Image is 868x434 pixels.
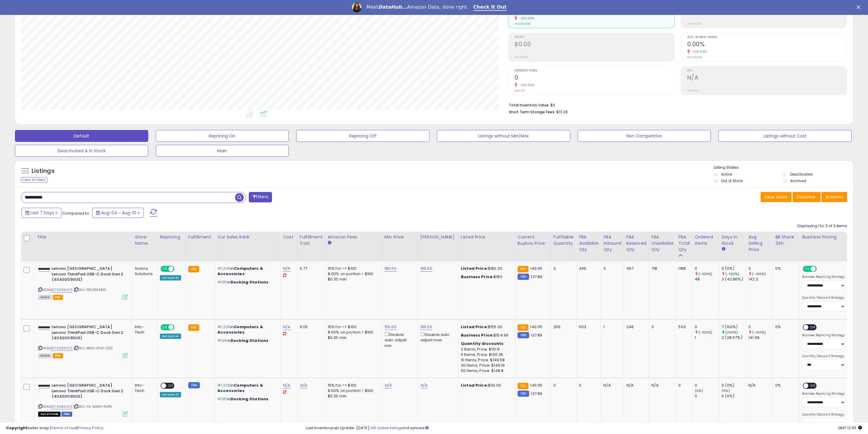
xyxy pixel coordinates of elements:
[579,324,596,330] div: 503
[62,210,90,216] span: Compared to:
[722,335,746,340] div: 2 (28.57%)
[166,383,176,388] span: OFF
[802,234,863,240] div: Business Pricing
[530,382,542,388] span: 140.05
[420,382,427,388] a: N/A
[217,266,276,277] p: in
[420,266,432,272] a: 199.00
[816,266,825,272] span: OFF
[378,4,407,10] i: DataHub...
[6,425,28,431] strong: Copyright
[796,194,815,200] span: Columns
[626,383,644,388] div: N/A
[370,425,403,431] a: 135 active listings
[695,266,719,271] div: 0
[135,234,155,247] div: Store Name
[699,330,712,335] small: (-100%)
[217,324,231,330] span: #1,205
[461,347,510,352] div: 2 Items, Price: $151.9
[687,69,847,72] span: ROI
[461,333,510,338] div: $154.99
[231,338,268,343] span: Docking Stations
[802,392,845,396] label: Business Repricing Strategy:
[721,178,743,183] label: Out of Stock
[748,234,770,253] div: Avg Selling Price
[231,396,268,402] span: Docking Stations
[461,324,510,330] div: $155.00
[217,324,276,335] p: in
[473,4,507,11] a: Check It Out
[515,55,529,59] small: Prev: $0.00
[420,331,454,343] div: Disable auto adjust max
[626,234,646,253] div: FBA Reserved Qty
[461,383,510,388] div: $110.00
[160,392,181,397] div: Amazon AI
[73,404,112,409] span: | SKU: Y3-93WV-REPE
[461,382,488,388] b: Listed Price:
[687,22,702,26] small: Prev: 0.00%
[420,234,456,240] div: [PERSON_NAME]
[678,234,690,253] div: FBA Total Qty
[678,266,688,271] div: 1188
[509,101,843,108] li: $0
[6,425,104,431] div: seller snap | |
[714,165,853,170] p: Listing States:
[52,266,124,284] b: Lenovo [GEOGRAPHIC_DATA] Lenovo ThinkPad USB-C Dock Gen 2 (40AS0090US)
[797,223,847,229] div: Displaying 1 to 3 of 3 items
[603,234,621,253] div: FBA inbound Qty
[775,324,795,330] div: 0%
[188,266,199,272] small: FBA
[15,145,148,157] button: Deactivated & In Stock
[461,266,510,271] div: $180.00
[188,234,212,240] div: Fulfillment
[687,55,702,59] small: Prev: 9.04%
[775,383,795,388] div: 0%
[461,274,494,280] b: Business Price:
[518,274,529,280] small: FBM
[160,234,183,240] div: Repricing
[384,234,415,240] div: Min Price
[651,324,671,330] div: 0
[50,287,72,292] a: B07R68XHZ9
[722,234,743,247] div: Days In Stock
[174,266,183,272] span: OFF
[775,234,797,247] div: BB Share 24h.
[838,425,862,431] span: 2025-08-18 12:05 GMT
[530,324,542,330] span: 140.05
[135,324,153,335] div: Info-Tech
[135,266,153,277] div: Solara Solutions
[161,325,169,330] span: ON
[725,330,738,335] small: (250%)
[748,277,773,282] div: 142.2
[50,346,72,351] a: B07R68XHZ9
[77,425,104,431] a: Privacy Policy
[300,382,307,388] a: N/A
[15,130,148,142] button: Default
[461,332,494,338] b: Business Price:
[509,103,549,108] b: Total Inventory Value:
[283,266,290,272] a: N/A
[695,383,719,388] div: 0
[722,247,725,252] small: Days In Stock.
[38,295,52,300] span: All listings currently available for purchase on Amazon
[461,266,488,271] b: Listed Price:
[38,267,50,271] img: 21kWViXaTGL._SL40_.jpg
[725,272,739,276] small: (-100%)
[603,383,619,388] div: N/A
[53,295,63,300] span: FBA
[687,41,847,49] h2: 0.00%
[722,266,746,271] div: 0 (0%)
[603,266,619,271] div: 0
[556,109,568,115] span: $13.26
[21,208,61,218] button: Last 7 Days
[38,353,52,358] span: All listings currently available for purchase on Amazon
[515,74,674,82] h2: 0
[21,177,47,183] div: Clear All Filters
[793,192,821,202] button: Columns
[553,383,572,388] div: 0
[509,109,555,114] b: Short Term Storage Fees:
[461,357,510,363] div: 10 Items, Price: $149.58
[53,353,63,358] span: FBA
[188,324,199,331] small: FBA
[553,266,572,271] div: 3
